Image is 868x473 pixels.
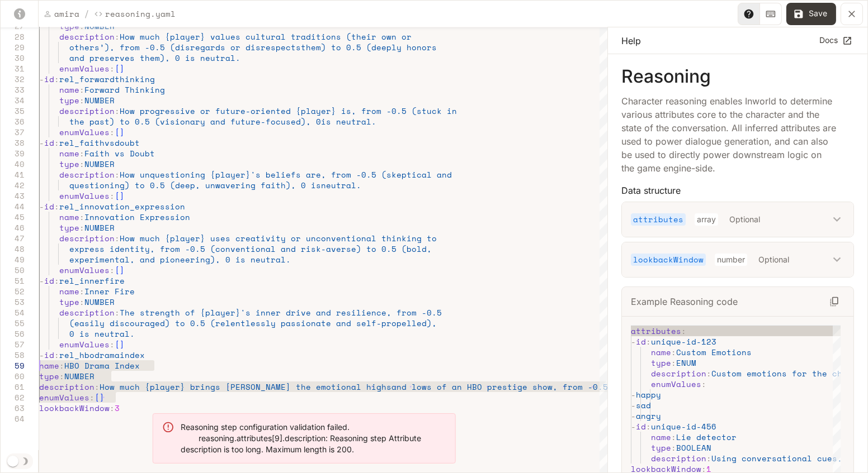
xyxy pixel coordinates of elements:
span: [ [115,63,120,74]
div: 52 [1,286,25,297]
span: NUMBER [64,370,95,382]
div: 29 [1,42,25,52]
div: 42 [1,180,25,190]
span: 0 is neutral. [69,328,135,340]
span: description [39,381,95,393]
span: ] [100,391,105,403]
span: : [95,381,100,393]
span: type [651,357,671,369]
span: 5 (skeptical and [371,169,452,180]
span: : [115,105,120,117]
span: nce, from -0.5 [371,307,442,318]
span: : [671,357,676,369]
span: and preserves them), 0 is neutral. [69,52,240,64]
span: 3 [115,402,120,414]
span: rel_hbodramaindex [59,349,145,361]
span: name [651,346,671,358]
span: : [54,275,59,286]
span: - [39,200,44,212]
span: - [39,349,44,361]
span: description [59,169,115,180]
span: [ [115,126,120,138]
span: enumValues [651,378,701,390]
div: 51 [1,275,25,286]
span: : [110,63,115,74]
span: the past) to 0.5 (visionary and future-focused), 0 [69,116,321,127]
span: - [39,275,44,286]
span: : [701,378,706,390]
p: Character reasoning enables Inworld to determine various attributes core to the character and the... [621,94,836,175]
span: (easily discouraged) to 0.5 (relentlessly passiona [69,317,321,329]
span: experimental, and pioneering), 0 is neutral. [69,254,291,265]
span: name [59,84,79,95]
span: : [115,31,120,42]
div: 48 [1,243,25,254]
span: id [636,421,646,432]
span: BOOLEAN [676,442,711,453]
span: unique-id-456 [651,421,716,432]
span: description [59,307,115,318]
span: : [79,285,84,297]
span: type [59,222,79,233]
span: -averse) to 0.5 (bold, [321,243,432,255]
span: : [646,336,651,347]
div: attributesarrayOptional [622,202,853,237]
span: id [44,275,54,286]
div: 60 [1,371,25,381]
span: : [79,147,84,159]
span: enumValues [59,338,110,350]
span: id [44,73,54,85]
span: : [54,200,59,212]
button: Toggle Keyboard shortcuts panel [759,3,782,25]
span: - [631,421,636,432]
span: NUMBER [84,94,115,106]
span: - [631,399,636,411]
div: 50 [1,265,25,275]
span: : [110,338,115,350]
div: 28 [1,31,25,42]
span: lookbackWindow [39,402,110,414]
span: How much {player} uses creativity or unconventiona [120,232,371,244]
span: r own or [371,31,412,42]
a: Docs [817,31,854,50]
p: number [715,254,747,266]
span: HBO Drama Index [64,360,140,371]
div: 35 [1,106,25,116]
div: 30 [1,52,25,63]
span: them) to 0.5 (deeply honors [301,41,437,53]
div: 32 [1,74,25,84]
span: : [646,421,651,432]
span: enumValues [39,391,89,403]
div: 64 [1,413,25,424]
span: : [681,325,686,337]
span: How much {player} values cultural traditions (thei [120,31,371,42]
span: enumValues [59,190,110,202]
span: description [59,31,115,42]
span: neutral. [321,179,361,191]
span: ] [120,126,125,138]
button: Toggle Help panel [738,3,760,25]
span: rel_innovation_expression [59,200,185,212]
div: 54 [1,307,25,318]
span: description [59,232,115,244]
div: 55 [1,318,25,328]
span: : [115,232,120,244]
span: : [110,190,115,202]
span: : [671,346,676,358]
span: Forward Thinking [84,84,165,95]
span: Dark mode toggle [7,455,18,467]
div: 31 [1,63,25,74]
span: type [59,296,79,308]
p: Help [621,34,641,47]
p: attributes [631,213,686,226]
p: Optional [727,213,762,226]
span: description [59,105,115,117]
span: te and self-propelled), [321,317,437,329]
span: : [79,158,84,170]
span: id [44,349,54,361]
p: Reasoning.yaml [105,8,176,20]
div: Reasoning step configuration validation failed. reasoning.attributes[9].description: Reasoning st... [181,422,446,455]
span: : [115,169,120,180]
div: 57 [1,339,25,350]
span: : [110,126,115,138]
